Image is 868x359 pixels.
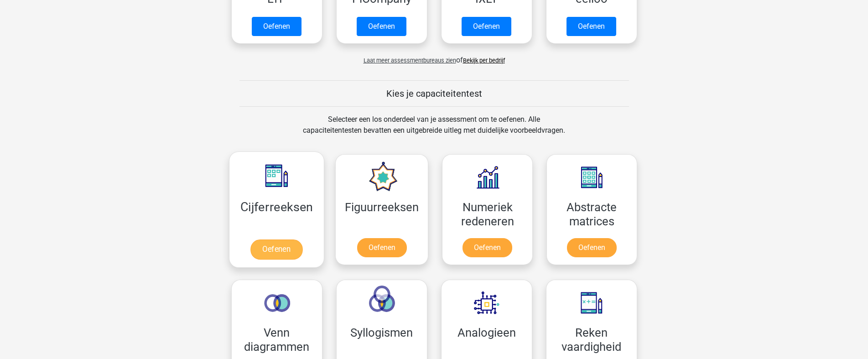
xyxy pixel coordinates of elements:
[463,238,512,257] a: Oefenen
[567,238,617,257] a: Oefenen
[567,17,616,36] a: Oefenen
[463,57,505,64] a: Bekijk per bedrijf
[364,57,456,64] span: Laat meer assessmentbureaus zien
[357,238,407,257] a: Oefenen
[462,17,511,36] a: Oefenen
[224,47,644,66] div: of
[294,114,574,147] div: Selecteer een los onderdeel van je assessment om te oefenen. Alle capaciteitentesten bevatten een...
[357,17,406,36] a: Oefenen
[250,239,302,260] a: Oefenen
[239,88,629,99] h5: Kies je capaciteitentest
[252,17,301,36] a: Oefenen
